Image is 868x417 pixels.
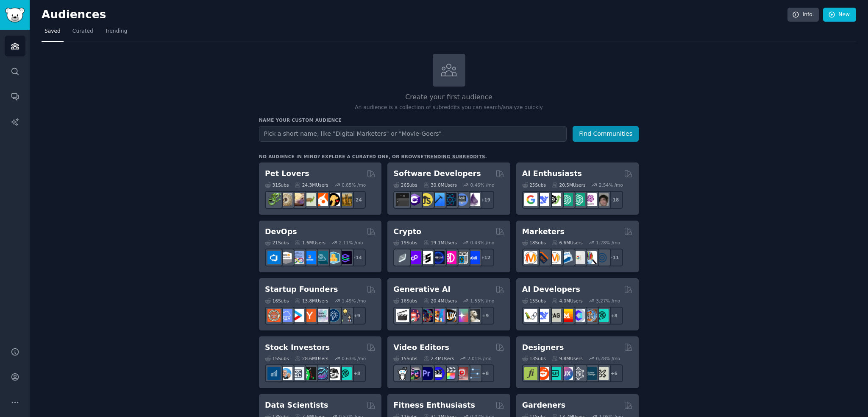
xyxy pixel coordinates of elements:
[265,342,330,353] h2: Stock Investors
[595,367,609,380] img: UX_Design
[265,168,309,179] h2: Pet Lovers
[393,240,417,246] div: 19 Sub s
[342,182,366,188] div: 0.85 % /mo
[342,355,366,361] div: 0.63 % /mo
[396,251,409,264] img: ethfinance
[522,400,566,411] h2: Gardeners
[605,191,623,209] div: + 18
[265,240,289,246] div: 21 Sub s
[408,251,421,264] img: 0xPolygon
[572,251,585,264] img: googleads
[522,298,546,304] div: 15 Sub s
[393,342,449,353] h2: Video Editors
[408,367,421,380] img: editors
[560,367,573,380] img: UXDesign
[279,251,292,264] img: AWS_Certified_Experts
[72,28,93,35] span: Curated
[303,367,316,380] img: Trading
[522,227,565,237] h2: Marketers
[339,193,352,206] img: dogbreed
[572,367,585,380] img: userexperience
[787,8,819,22] a: Info
[599,182,623,188] div: 2.54 % /mo
[423,154,485,159] a: trending subreddits
[279,193,292,206] img: ballpython
[584,309,597,322] img: llmops
[552,355,583,361] div: 9.8M Users
[396,309,409,322] img: aivideo
[548,251,561,264] img: AskMarketing
[595,193,609,206] img: ArtificalIntelligence
[476,191,494,209] div: + 19
[105,28,127,35] span: Trending
[552,182,585,188] div: 20.5M Users
[339,251,352,264] img: PlatformEngineers
[303,251,316,264] img: DevOpsLinks
[259,117,639,123] h3: Name your custom audience
[548,367,561,380] img: UI_Design
[342,298,366,304] div: 1.49 % /mo
[303,309,316,322] img: ycombinator
[443,309,456,322] img: FluxAI
[393,400,475,411] h2: Fitness Enthusiasts
[584,193,597,206] img: OpenAIDev
[291,193,304,206] img: leopardgeckos
[295,298,328,304] div: 13.8M Users
[393,284,451,295] h2: Generative AI
[5,8,25,22] img: GummySearch logo
[560,251,573,264] img: Emailmarketing
[327,193,340,206] img: PetAdvice
[291,251,304,264] img: Docker_DevOps
[267,251,281,264] img: azuredevops
[584,251,597,264] img: MarketingResearch
[265,182,289,188] div: 31 Sub s
[42,8,787,22] h2: Audiences
[393,227,421,237] h2: Crypto
[423,182,457,188] div: 30.0M Users
[267,193,281,206] img: herpetology
[279,367,292,380] img: ValueInvesting
[536,193,549,206] img: DeepSeek
[423,355,454,361] div: 2.4M Users
[327,251,340,264] img: aws_cdk
[393,168,481,179] h2: Software Developers
[393,298,417,304] div: 16 Sub s
[45,28,61,35] span: Saved
[396,367,409,380] img: gopro
[423,298,457,304] div: 20.4M Users
[524,251,537,264] img: content_marketing
[548,309,561,322] img: Rag
[393,182,417,188] div: 26 Sub s
[408,193,421,206] img: csharp
[455,193,468,206] img: AskComputerScience
[552,240,583,246] div: 6.6M Users
[315,251,328,264] img: platformengineering
[470,182,495,188] div: 0.46 % /mo
[339,240,363,246] div: 2.11 % /mo
[291,309,304,322] img: startup
[315,309,328,322] img: indiehackers
[522,240,546,246] div: 18 Sub s
[423,240,457,246] div: 19.1M Users
[42,25,64,42] a: Saved
[596,355,620,361] div: 0.28 % /mo
[339,367,352,380] img: technicalanalysis
[476,249,494,266] div: + 12
[823,8,856,22] a: New
[467,251,480,264] img: defi_
[431,367,445,380] img: VideoEditors
[295,355,328,361] div: 28.6M Users
[455,251,468,264] img: CryptoNews
[420,251,433,264] img: ethstaker
[548,193,561,206] img: AItoolsCatalog
[396,193,409,206] img: software
[524,309,537,322] img: LangChain
[467,355,492,361] div: 2.01 % /mo
[470,240,495,246] div: 0.43 % /mo
[267,367,281,380] img: dividends
[348,191,366,209] div: + 24
[295,182,328,188] div: 24.3M Users
[522,284,580,295] h2: AI Developers
[476,364,494,382] div: + 8
[295,240,325,246] div: 1.6M Users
